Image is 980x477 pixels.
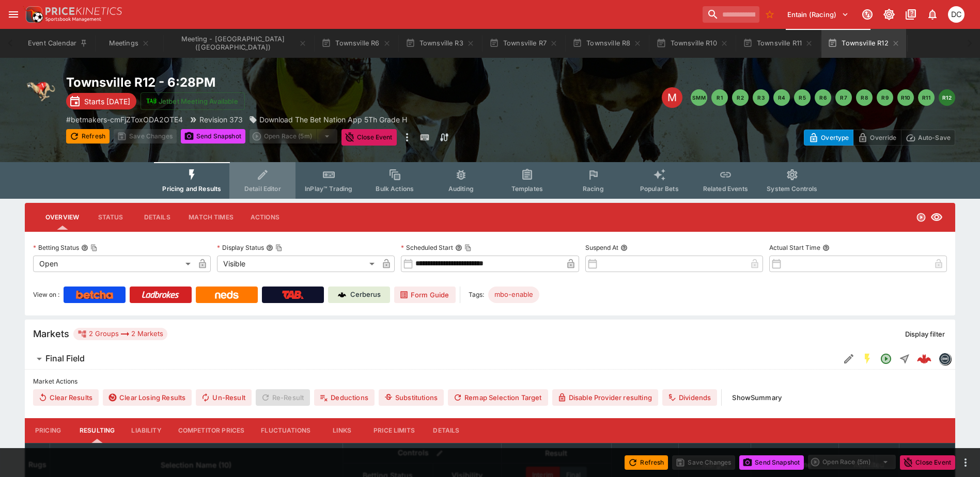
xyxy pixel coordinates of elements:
[464,244,472,251] button: Copy To Clipboard
[66,114,183,125] p: Copy To Clipboard
[141,92,245,110] button: Jetbet Meeting Available
[142,291,179,299] img: Ladbrokes
[376,185,414,193] span: Bulk Actions
[96,29,162,58] button: Meetings
[483,29,564,58] button: Townsville R7
[880,353,892,365] svg: Open
[620,244,628,251] button: Suspend At
[315,29,397,58] button: Townsville R6
[821,132,849,143] p: Overtype
[900,455,955,470] button: Close Event
[215,291,238,299] img: Neds
[662,87,682,108] div: Edit Meeting
[939,353,951,364] img: betmakers
[33,287,59,303] label: View on :
[33,374,947,389] label: Market Actions
[45,17,101,22] img: Sportsbook Management
[365,418,423,443] button: Price Limits
[399,29,481,58] button: Townsville R3
[469,287,484,303] label: Tags:
[180,205,242,230] button: Match Times
[87,205,134,230] button: Status
[343,443,501,463] th: Controls
[821,29,906,58] button: Townsville R12
[856,89,873,106] button: R8
[305,185,352,193] span: InPlay™ Trading
[773,89,790,106] button: R4
[66,74,511,90] h2: Copy To Clipboard
[199,114,243,125] p: Revision 373
[84,96,130,107] p: Starts [DATE]
[328,287,390,303] a: Cerberus
[880,5,898,24] button: Toggle light/dark mode
[81,244,88,251] button: Betting StatusCopy To Clipboard
[930,211,943,224] svg: Visible
[853,130,901,146] button: Override
[455,244,462,251] button: Scheduled StartCopy To Clipboard
[583,185,604,193] span: Racing
[76,291,113,299] img: Betcha
[899,326,951,342] button: Display filter
[711,89,728,106] button: R1
[266,244,273,251] button: Display StatusCopy To Clipboard
[319,418,365,443] button: Links
[45,7,122,15] img: PriceKinetics
[835,89,852,106] button: R7
[918,89,935,106] button: R11
[703,185,748,193] span: Related Events
[123,418,169,443] button: Liability
[804,130,955,146] div: Start From
[511,185,543,193] span: Templates
[939,353,951,365] div: betmakers
[488,287,539,303] div: Betting Target: cerberus
[25,348,839,369] button: Final Field
[33,243,79,252] p: Betting Status
[945,3,968,26] button: David Crockford
[939,89,955,106] button: R12
[37,205,87,230] button: Overview
[761,6,778,23] button: No Bookmarks
[401,243,453,252] p: Scheduled Start
[923,5,942,24] button: Notifications
[895,349,914,368] button: Straight
[448,185,474,193] span: Auditing
[350,290,381,300] p: Cerberus
[66,129,110,144] button: Refresh
[401,129,413,146] button: more
[662,389,717,406] button: Dividends
[90,244,98,251] button: Copy To Clipboard
[338,291,346,299] img: Cerberus
[901,5,920,24] button: Documentation
[897,89,914,106] button: R10
[164,29,313,58] button: Meeting - Townsville (AUS)
[217,243,264,252] p: Display Status
[918,132,951,143] p: Auto-Save
[181,129,245,144] button: Send Snapshot
[901,130,955,146] button: Auto-Save
[22,29,94,58] button: Event Calendar
[423,418,470,443] button: Details
[566,29,648,58] button: Townsville R8
[379,389,444,406] button: Substitutions
[275,244,283,251] button: Copy To Clipboard
[242,205,288,230] button: Actions
[858,5,877,24] button: Connected to PK
[23,4,43,25] img: PriceKinetics Logo
[815,89,831,106] button: R6
[45,353,85,364] h6: Final Field
[282,291,304,299] img: TabNZ
[858,349,877,368] button: SGM Enabled
[259,114,407,125] p: Download The Bet Nation App 5Th Grade H
[33,389,99,406] button: Clear Results
[737,29,819,58] button: Townsville R11
[501,443,611,463] th: Result
[808,455,896,469] div: split button
[917,352,931,366] img: logo-cerberus--red.svg
[552,389,658,406] button: Disable Provider resulting
[314,389,375,406] button: Deductions
[71,418,123,443] button: Resulting
[870,132,896,143] p: Override
[256,389,310,406] span: Re-Result
[585,243,618,252] p: Suspend At
[917,352,931,366] div: 75c9eb34-f037-4cc6-b46d-8c92a45af8ca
